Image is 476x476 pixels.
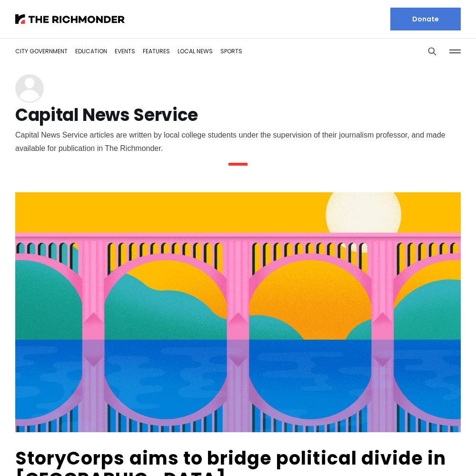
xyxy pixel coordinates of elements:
a: Local News [178,47,213,55]
img: StoryCorps aims to bridge political divide in Richmond [15,192,461,432]
a: Donate [390,8,461,30]
a: Events [115,47,135,55]
img: The Richmonder [15,14,125,24]
iframe: portal-trigger [396,429,476,476]
h1: Capital News Service [15,108,461,123]
a: Sports [220,47,242,55]
a: Education [75,47,107,55]
button: Search this site [425,44,439,59]
a: Features [143,47,170,55]
div: Capital News Service articles are written by local college students under the supervision of thei... [15,129,461,155]
a: City Government [15,47,68,55]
